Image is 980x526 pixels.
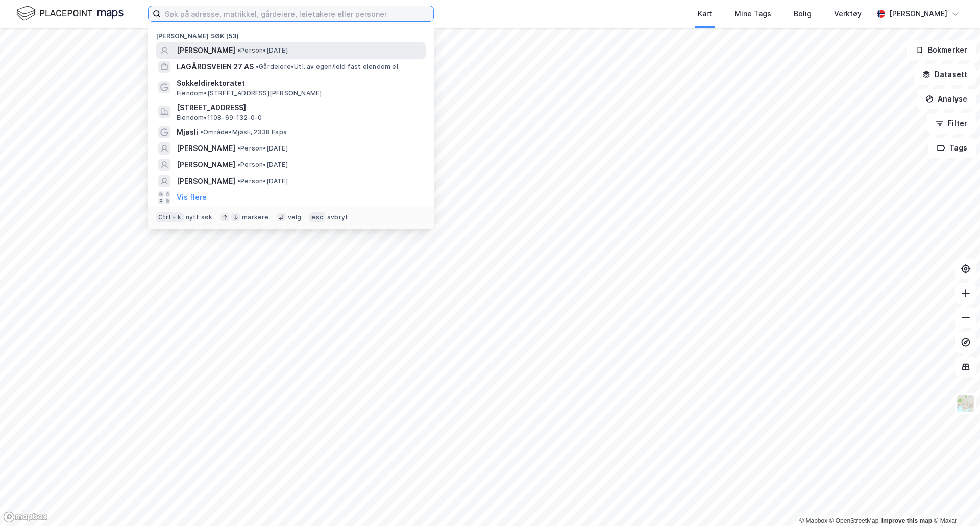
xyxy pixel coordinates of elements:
div: nytt søk [186,213,213,221]
div: velg [288,213,302,221]
button: Vis flere [177,191,207,204]
div: Kart [698,8,712,20]
span: Person • [DATE] [237,144,288,153]
a: Improve this map [881,517,932,524]
span: Område • Mjøsli, 2338 Espa [200,128,287,136]
span: • [237,161,240,168]
span: LAGÅRDSVEIEN 27 AS [177,61,254,73]
span: Person • [DATE] [237,46,288,55]
span: [STREET_ADDRESS] [177,102,422,114]
span: • [256,63,259,70]
div: Verktøy [834,8,862,20]
span: Mjøsli [177,126,198,138]
button: Tags [928,138,976,158]
div: markere [242,213,268,221]
span: • [237,144,240,152]
span: [PERSON_NAME] [177,175,235,187]
div: esc [309,212,325,222]
div: [PERSON_NAME] [889,8,947,20]
span: • [200,128,203,136]
span: Gårdeiere • Utl. av egen/leid fast eiendom el. [256,63,400,71]
span: Sokkeldirektoratet [177,77,422,89]
div: avbryt [327,213,348,221]
span: [PERSON_NAME] [177,142,235,155]
span: • [237,177,240,185]
img: Z [956,394,975,413]
button: Analyse [917,89,976,109]
span: Person • [DATE] [237,161,288,169]
a: Mapbox [799,517,827,524]
span: Person • [DATE] [237,177,288,185]
span: [PERSON_NAME] [177,44,235,57]
div: Kontrollprogram for chat [929,477,980,526]
button: Filter [927,113,976,134]
a: OpenStreetMap [829,517,879,524]
div: Bolig [794,8,812,20]
input: Søk på adresse, matrikkel, gårdeiere, leietakere eller personer [161,6,433,21]
iframe: Chat Widget [929,477,980,526]
img: logo.f888ab2527a4732fd821a326f86c7f29.svg [16,5,124,22]
a: Mapbox homepage [3,511,48,523]
span: Eiendom • 1108-69-132-0-0 [177,114,262,122]
div: [PERSON_NAME] søk (53) [148,24,434,42]
span: [PERSON_NAME] [177,159,235,171]
span: • [237,46,240,54]
button: Datasett [914,64,976,85]
div: Ctrl + k [156,212,184,222]
button: Bokmerker [907,40,976,60]
span: Eiendom • [STREET_ADDRESS][PERSON_NAME] [177,89,322,97]
div: Mine Tags [734,8,771,20]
